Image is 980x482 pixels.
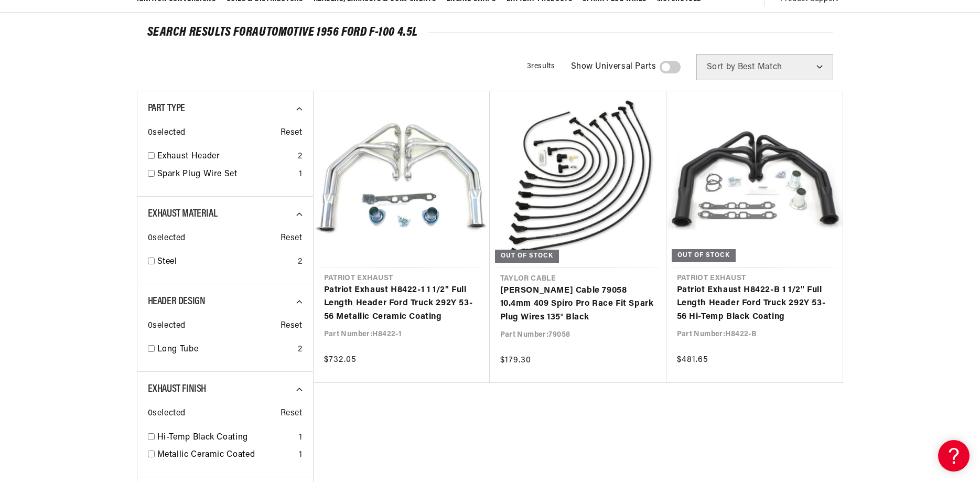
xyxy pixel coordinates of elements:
[148,103,185,114] span: Part Type
[157,168,295,181] a: Spark Plug Wire Set
[148,296,206,307] span: Header Design
[298,343,303,357] div: 2
[298,255,303,269] div: 2
[571,60,656,74] span: Show Universal Parts
[157,150,294,164] a: Exhaust Header
[281,232,303,245] span: Reset
[677,284,832,324] a: Patriot Exhaust H8422-B 1 1/2" Full Length Header Ford Truck 292Y 53-56 Hi-Temp Black Coating
[148,407,186,421] span: 0 selected
[500,284,656,325] a: [PERSON_NAME] Cable 79058 10.4mm 409 Spiro Pro Race Fit Spark Plug Wires 135° Black
[696,54,833,80] select: Sort by
[281,407,303,421] span: Reset
[157,448,295,462] a: Metallic Ceramic Coated
[299,168,303,181] div: 1
[299,431,303,445] div: 1
[148,384,206,394] span: Exhaust Finish
[147,27,833,38] div: SEARCH RESULTS FOR Automotive 1956 Ford F-100 4.5L
[299,448,303,462] div: 1
[707,63,736,71] span: Sort by
[157,431,295,445] a: Hi-Temp Black Coating
[298,150,303,164] div: 2
[527,62,555,70] span: 3 results
[157,255,294,269] a: Steel
[148,126,186,140] span: 0 selected
[281,319,303,333] span: Reset
[157,343,294,357] a: Long Tube
[148,319,186,333] span: 0 selected
[148,209,218,219] span: Exhaust Material
[324,284,479,324] a: Patriot Exhaust H8422-1 1 1/2" Full Length Header Ford Truck 292Y 53-56 Metallic Ceramic Coating
[281,126,303,140] span: Reset
[148,232,186,245] span: 0 selected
